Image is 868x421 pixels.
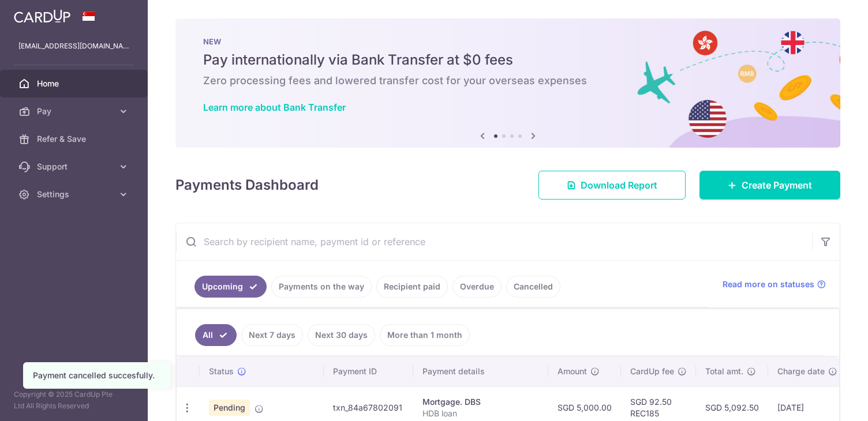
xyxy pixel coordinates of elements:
[203,102,346,113] a: Learn more about Bank Transfer
[376,276,448,298] a: Recipient paid
[742,178,812,192] span: Create Payment
[777,366,825,377] span: Charge date
[203,51,813,69] h5: Pay internationally via Bank Transfer at $0 fees
[324,356,413,386] th: Payment ID
[558,366,587,377] span: Amount
[37,161,113,172] span: Support
[699,171,840,200] a: Create Payment
[18,40,129,52] p: [EMAIL_ADDRESS][DOMAIN_NAME]
[380,324,470,346] a: More than 1 month
[705,366,743,377] span: Total amt.
[175,18,840,148] img: Bank transfer banner
[538,171,686,200] a: Download Report
[422,396,539,408] div: Mortgage. DBS
[194,276,267,298] a: Upcoming
[723,279,826,290] a: Read more on statuses
[241,324,303,346] a: Next 7 days
[209,366,234,377] span: Status
[413,356,548,386] th: Payment details
[195,324,237,346] a: All
[422,408,539,419] p: HDB loan
[203,74,813,88] h6: Zero processing fees and lowered transfer cost for your overseas expenses
[630,366,674,377] span: CardUp fee
[37,106,113,117] span: Pay
[581,178,657,192] span: Download Report
[203,37,813,46] p: NEW
[506,276,560,298] a: Cancelled
[308,324,375,346] a: Next 30 days
[37,78,113,89] span: Home
[271,276,372,298] a: Payments on the way
[209,400,250,416] span: Pending
[14,9,70,23] img: CardUp
[176,223,812,260] input: Search by recipient name, payment id or reference
[33,370,161,381] div: Payment cancelled succesfully.
[723,279,814,290] span: Read more on statuses
[452,276,502,298] a: Overdue
[37,133,113,145] span: Refer & Save
[175,175,319,196] h4: Payments Dashboard
[37,189,113,200] span: Settings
